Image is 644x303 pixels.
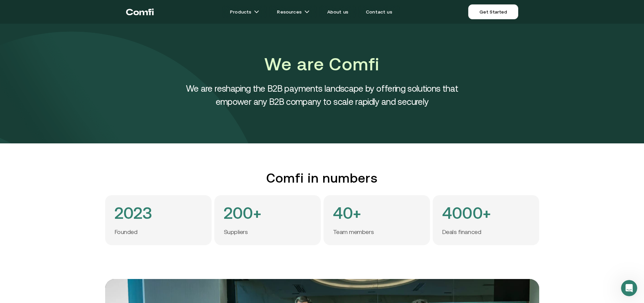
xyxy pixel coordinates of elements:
iframe: Intercom live chat [621,280,637,296]
a: Productsarrow icons [222,5,267,19]
h4: 200+ [224,205,262,222]
img: arrow icons [254,9,259,15]
a: Get Started [468,4,518,19]
p: Team members [333,228,374,236]
h4: 40+ [333,205,361,222]
h4: 4000+ [442,205,491,222]
p: Deals financed [442,228,481,236]
p: Suppliers [224,228,248,236]
a: Resourcesarrow icons [269,5,317,19]
a: Return to the top of the Comfi home page [126,2,154,22]
a: Contact us [358,5,400,19]
a: About us [319,5,356,19]
h2: Comfi in numbers [105,170,539,186]
h4: 2023 [115,205,152,222]
img: arrow icons [304,9,310,15]
p: Founded [115,228,138,236]
h1: We are Comfi [170,52,474,76]
h4: We are reshaping the B2B payments landscape by offering solutions that empower any B2B company to... [170,82,474,108]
